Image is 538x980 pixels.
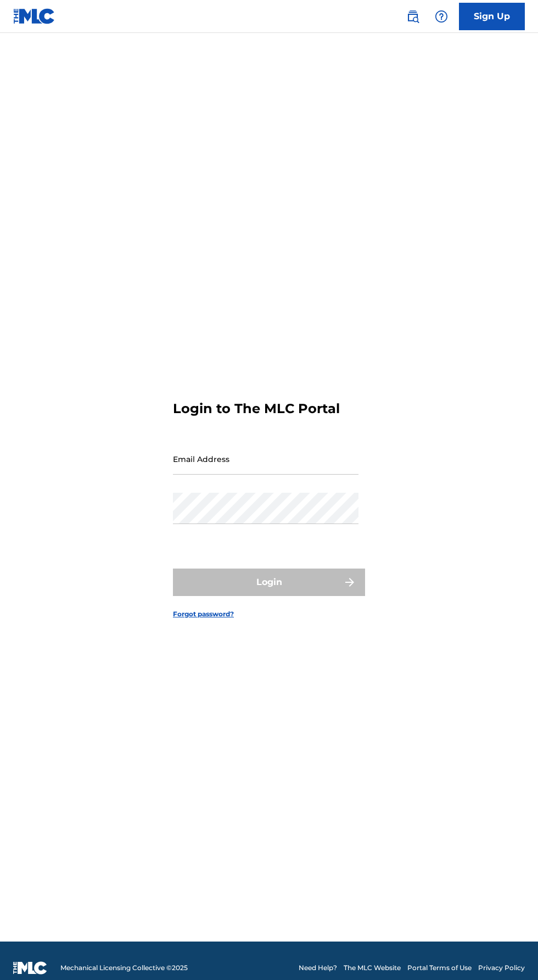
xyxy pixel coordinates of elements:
[13,961,47,975] img: logo
[478,963,525,973] a: Privacy Policy
[299,963,337,973] a: Need Help?
[173,609,234,619] a: Forgot password?
[459,3,525,30] a: Sign Up
[435,10,448,23] img: help
[430,5,452,27] div: Help
[173,400,340,417] h3: Login to The MLC Portal
[13,8,55,24] img: MLC Logo
[407,963,472,973] a: Portal Terms of Use
[344,963,401,973] a: The MLC Website
[406,10,419,23] img: search
[402,5,424,27] a: Public Search
[60,963,188,973] span: Mechanical Licensing Collective © 2025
